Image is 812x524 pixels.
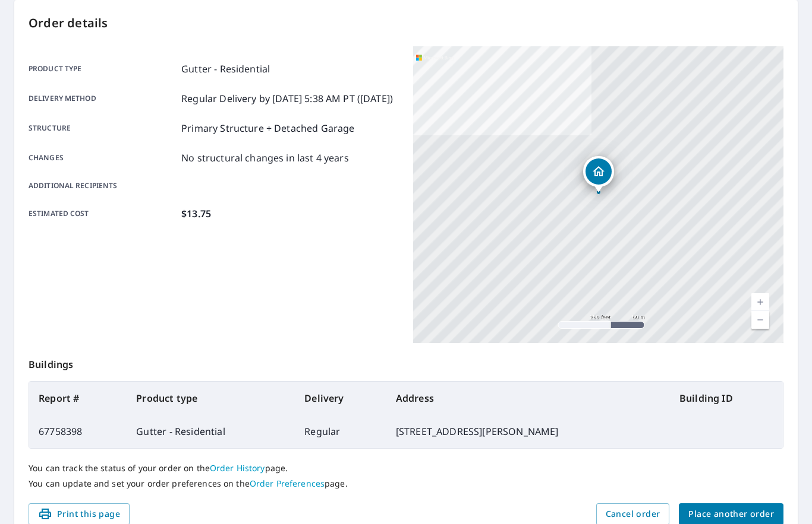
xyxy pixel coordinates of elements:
[670,382,783,415] th: Building ID
[751,293,769,311] a: Current Level 17, Zoom In
[29,62,177,76] p: Product type
[181,121,354,135] p: Primary Structure + Detached Garage
[386,382,670,415] th: Address
[386,415,670,448] td: [STREET_ADDRESS][PERSON_NAME]
[181,91,393,106] p: Regular Delivery by [DATE] 5:38 AM PT ([DATE])
[583,156,614,193] div: Dropped pin, building 1, Residential property, 358 Jonathan Dr Rochester Hills, MI 48307
[606,507,660,522] span: Cancel order
[127,382,295,415] th: Product type
[127,415,295,448] td: Gutter - Residential
[250,478,325,489] a: Order Preferences
[688,507,774,522] span: Place another order
[29,207,177,221] p: Estimated cost
[181,207,211,221] p: $13.75
[29,463,783,474] p: You can track the status of your order on the page.
[29,14,783,32] p: Order details
[29,382,127,415] th: Report #
[295,382,386,415] th: Delivery
[295,415,386,448] td: Regular
[181,62,270,76] p: Gutter - Residential
[181,151,349,165] p: No structural changes in last 4 years
[29,91,177,106] p: Delivery method
[751,311,769,329] a: Current Level 17, Zoom Out
[29,415,127,448] td: 67758398
[29,121,177,135] p: Structure
[29,151,177,165] p: Changes
[29,343,783,381] p: Buildings
[210,462,265,474] a: Order History
[38,507,120,522] span: Print this page
[29,478,783,489] p: You can update and set your order preferences on the page.
[29,180,177,191] p: Additional recipients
